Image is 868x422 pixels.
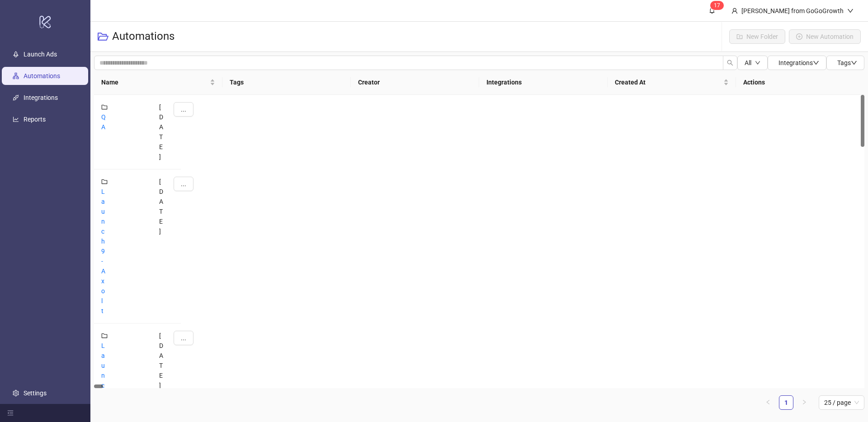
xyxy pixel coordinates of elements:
[745,59,751,66] span: All
[779,395,793,410] li: 1
[738,6,847,16] div: [PERSON_NAME] from GoGoGrowth
[737,56,768,70] button: Alldown
[824,396,859,409] span: 25 / page
[101,113,106,131] a: QA
[101,77,208,87] span: Name
[778,59,819,66] span: Integrations
[727,60,733,66] span: search
[24,389,47,397] a: Settings
[837,59,857,66] span: Tags
[101,104,108,110] span: folder
[112,29,175,44] h3: Automations
[24,51,57,58] a: Launch Ads
[765,399,771,405] span: left
[779,396,793,409] a: 1
[181,334,186,342] span: ...
[709,7,715,14] span: bell
[101,178,108,185] span: folder
[714,2,717,9] span: 1
[222,70,351,95] th: Tags
[729,29,785,44] button: New Folder
[761,395,775,410] li: Previous Page
[736,70,864,95] th: Actions
[847,8,854,14] span: down
[174,331,193,345] button: ...
[731,8,738,14] span: user
[797,395,811,410] li: Next Page
[608,70,736,95] th: Created At
[7,410,14,416] span: menu-fold
[181,106,186,113] span: ...
[94,70,222,95] th: Name
[479,70,608,95] th: Integrations
[768,56,826,70] button: Integrationsdown
[717,2,720,9] span: 7
[174,102,193,117] button: ...
[24,94,58,101] a: Integrations
[813,60,819,66] span: down
[819,395,864,410] div: Page Size
[615,77,722,87] span: Created At
[181,180,186,188] span: ...
[101,333,108,339] span: folder
[174,177,193,191] button: ...
[755,60,760,66] span: down
[24,72,60,80] a: Automations
[851,60,857,66] span: down
[152,169,166,324] div: [DATE]
[797,395,811,410] button: right
[826,56,864,70] button: Tagsdown
[24,116,46,123] a: Reports
[710,1,724,10] sup: 17
[152,95,166,169] div: [DATE]
[802,399,807,405] span: right
[98,31,108,42] span: folder-open
[761,395,775,410] button: left
[351,70,479,95] th: Creator
[101,188,105,314] a: Launch 9 - Axolt
[789,29,861,44] button: New Automation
